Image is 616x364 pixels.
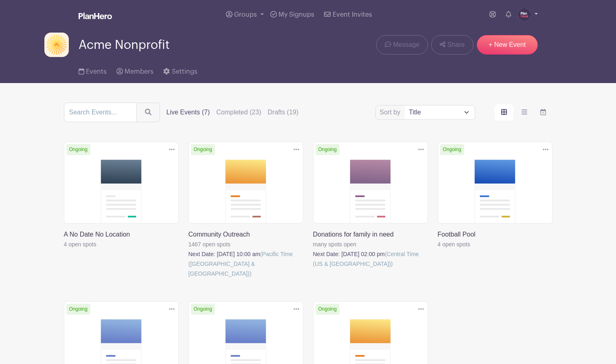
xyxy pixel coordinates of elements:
a: Settings [163,57,197,83]
span: Groups [234,11,257,18]
span: Acme Nonprofit [79,38,170,52]
a: Events [79,57,107,83]
a: Share [431,35,473,55]
label: Completed (23) [216,107,261,117]
span: My Signups [278,11,314,18]
img: PH-Logo-Circle-Centered-Purple.jpg [518,8,531,21]
div: filters [167,107,299,117]
span: Message [393,40,419,50]
span: Event Invites [333,11,372,18]
a: Members [116,57,153,83]
span: Members [125,68,153,75]
img: Acme-logo-ph.png [44,33,69,57]
span: Events [86,68,107,75]
label: Live Events (7) [167,107,210,117]
span: Share [447,40,465,50]
span: Settings [172,68,197,75]
a: Message [376,35,428,55]
input: Search Events... [64,103,137,122]
div: order and view [495,104,552,121]
img: logo_white-6c42ec7e38ccf1d336a20a19083b03d10ae64f83f12c07503d8b9e83406b4c7d.svg [79,13,112,19]
label: Sort by [380,107,403,117]
label: Drafts (19) [268,107,299,117]
a: + New Event [477,35,538,55]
